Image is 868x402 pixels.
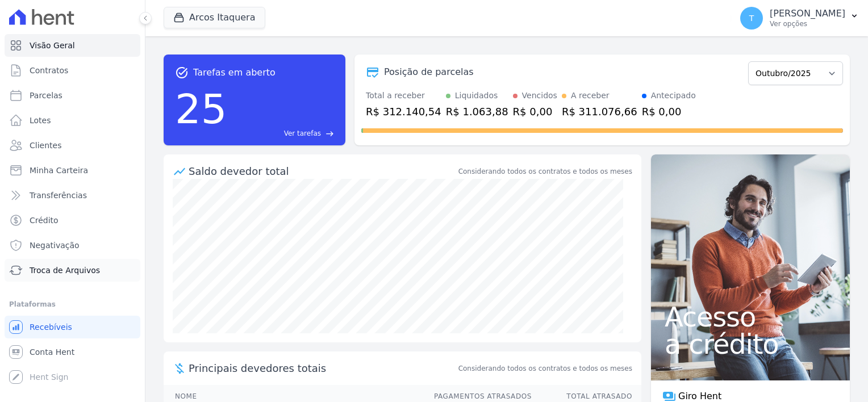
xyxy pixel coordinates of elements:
span: a crédito [665,330,836,358]
a: Negativação [5,234,140,257]
div: Antecipado [651,90,696,102]
div: Liquidados [455,90,498,102]
div: R$ 1.063,88 [446,104,508,119]
a: Transferências [5,184,140,207]
a: Crédito [5,209,140,232]
span: Tarefas em aberto [193,66,276,79]
p: [PERSON_NAME] [770,8,845,19]
a: Clientes [5,134,140,157]
a: Visão Geral [5,34,140,57]
span: Negativação [30,240,80,251]
span: Transferências [30,190,87,201]
div: R$ 0,00 [642,104,696,119]
div: Saldo devedor total [189,164,456,179]
span: Troca de Arquivos [30,265,100,276]
a: Minha Carteira [5,159,140,182]
a: Lotes [5,109,140,132]
span: east [325,129,334,138]
span: Parcelas [30,90,62,101]
span: task_alt [175,66,189,79]
div: Vencidos [522,90,557,102]
a: Ver tarefas east [232,128,334,139]
div: 25 [175,79,227,139]
a: Conta Hent [5,341,140,363]
span: Recebíveis [30,321,72,333]
div: A receber [571,90,610,102]
div: Considerando todos os contratos e todos os meses [458,166,632,177]
button: T [PERSON_NAME] Ver opções [731,2,868,34]
span: Ver tarefas [284,128,321,139]
a: Troca de Arquivos [5,259,140,282]
span: Contratos [30,65,68,76]
div: Posição de parcelas [384,65,474,79]
button: Arcos Itaquera [164,7,265,28]
span: Acesso [665,303,836,330]
span: Conta Hent [30,346,74,358]
a: Contratos [5,59,140,82]
div: Plataformas [9,298,136,311]
span: Crédito [30,215,59,226]
div: R$ 0,00 [513,104,557,119]
span: Principais devedores totais [189,361,456,376]
div: R$ 311.076,66 [562,104,637,119]
span: Visão Geral [30,40,75,51]
span: Clientes [30,140,61,151]
div: Total a receber [366,90,441,102]
p: Ver opções [770,19,845,28]
span: T [749,14,754,22]
span: Lotes [30,115,51,126]
a: Parcelas [5,84,140,107]
span: Minha Carteira [30,165,88,176]
a: Recebíveis [5,316,140,338]
span: Considerando todos os contratos e todos os meses [458,363,632,374]
div: R$ 312.140,54 [366,104,441,119]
